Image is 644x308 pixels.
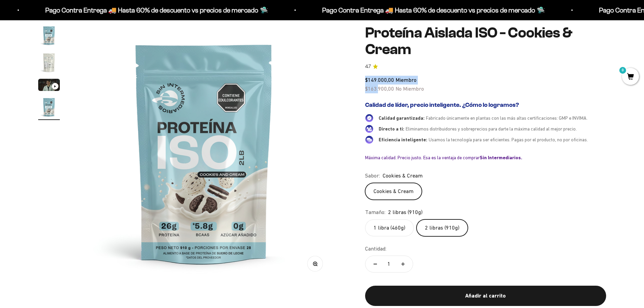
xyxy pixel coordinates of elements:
[365,208,385,217] legend: Tamaño:
[365,63,606,70] a: 4.74.7 de 5.0 estrellas
[379,126,404,132] span: Directo a ti:
[365,77,394,83] span: $149.000,00
[313,5,536,16] p: Pago Contra Entrega 🚚 Hasta 60% de descuento vs precios de mercado 🛸
[38,96,60,120] button: Ir al artículo 4
[37,5,259,16] p: Pago Contra Entrega 🚚 Hasta 60% de descuento vs precios de mercado 🛸
[365,101,606,109] h2: Calidad de líder, precio inteligente. ¿Cómo lo logramos?
[76,25,332,281] img: Proteína Aislada ISO - Cookies & Cream
[365,244,386,253] label: Cantidad:
[38,25,60,48] button: Ir al artículo 1
[38,25,60,46] img: Proteína Aislada ISO - Cookies & Cream
[396,86,424,92] span: No Miembro
[38,52,60,75] button: Ir al artículo 2
[383,171,423,180] span: Cookies & Cream
[393,256,413,272] button: Aumentar cantidad
[365,114,373,122] img: Calidad garantizada
[379,115,425,121] span: Calidad garantizada:
[38,52,60,73] img: Proteína Aislada ISO - Cookies & Cream
[365,171,380,180] legend: Sabor:
[38,96,60,118] img: Proteína Aislada ISO - Cookies & Cream
[480,155,522,160] b: Sin Intermediarios.
[365,25,606,57] h1: Proteína Aislada ISO - Cookies & Cream
[379,137,427,142] span: Eficiencia inteligente:
[365,63,371,70] span: 4.7
[426,115,588,121] span: Fabricado únicamente en plantas con las más altas certificaciones: GMP e INVIMA.
[379,291,593,300] div: Añadir al carrito
[429,137,588,142] span: Usamos la tecnología para ser eficientes. Pagas por el producto, no por oficinas.
[365,86,394,92] span: $163.900,00
[619,66,627,74] mark: 0
[388,208,423,217] span: 2 libras (910g)
[365,286,606,306] button: Añadir al carrito
[622,73,639,81] a: 0
[38,79,60,93] button: Ir al artículo 3
[365,155,606,161] div: Máxima calidad. Precio justo. Esa es la ventaja de comprar
[396,77,416,83] span: Miembro
[406,126,577,132] span: Eliminamos distribuidores y sobreprecios para darte la máxima calidad al mejor precio.
[365,256,385,272] button: Reducir cantidad
[365,125,373,133] img: Directo a ti
[365,136,373,144] img: Eficiencia inteligente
